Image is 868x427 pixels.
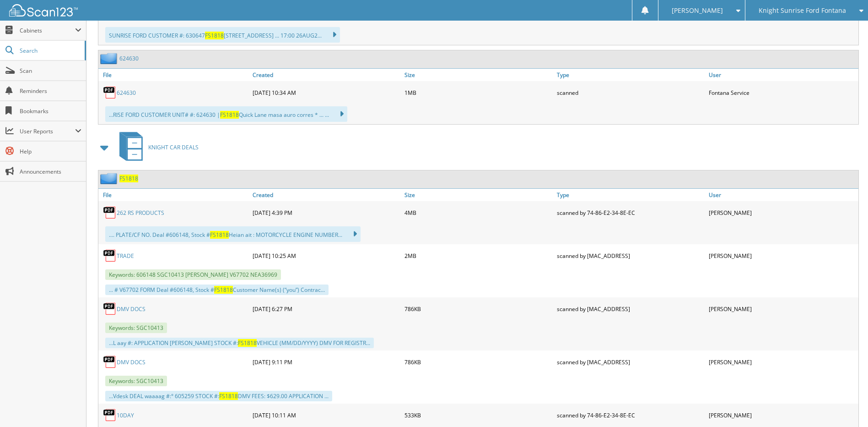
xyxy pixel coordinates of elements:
[402,189,554,201] a: Size
[103,302,117,316] img: PDF.png
[20,168,81,175] span: Announcements
[119,55,139,62] a: 624630
[706,189,858,201] a: User
[117,89,136,97] a: 624630
[250,406,402,424] div: [DATE] 10:11 AM
[117,358,146,366] a: DMV DOCS
[114,129,199,165] a: KNIGHT CAR DEALS
[103,408,117,422] img: PDF.png
[210,231,229,239] span: FS1818
[20,47,80,55] span: Search
[555,300,706,318] div: scanned by [MAC_ADDRESS]
[250,300,402,318] div: [DATE] 6:27 PM
[219,392,238,400] span: FS1818
[119,175,138,182] a: FS1818
[98,189,250,201] a: File
[105,391,332,401] div: ...Vdesk DEAL waaaag #:° 605259 STOCK #: DMV FEES: $629.00 APPLICATION ...
[103,86,117,99] img: PDF.png
[706,246,858,265] div: [PERSON_NAME]
[250,246,402,265] div: [DATE] 10:25 AM
[205,32,224,39] span: FS1818
[250,203,402,222] div: [DATE] 4:39 PM
[555,69,706,81] a: Type
[706,300,858,318] div: [PERSON_NAME]
[759,8,846,13] span: Knight Sunrise Ford Fontana
[20,127,75,135] span: User Reports
[105,269,281,280] span: Keywords: 606148 SGC10413 [PERSON_NAME] V67702 NEA36969
[402,300,554,318] div: 786KB
[672,8,723,13] span: [PERSON_NAME]
[105,27,340,43] div: SUNRISE FORD CUSTOMER #: 630647 [STREET_ADDRESS] ... 17:00 26AUG2...
[250,189,402,201] a: Created
[105,226,361,242] div: .... PLATE/CF NO. Deal #606148, Stock # Heian ait : MOTORCYCLE ENGINE NUMBER...
[20,67,81,75] span: Scan
[105,106,347,122] div: ...RISE FORD CUSTOMER UNIT# #: 624630 | Quick Lane masa auro corres * ... ...
[220,111,239,119] span: FS1818
[402,83,554,102] div: 1MB
[250,353,402,371] div: [DATE] 9:11 PM
[20,107,81,115] span: Bookmarks
[822,383,868,427] iframe: Chat Widget
[555,406,706,424] div: scanned by 74-86-E2-34-8E-EC
[105,376,167,386] span: Keywords: SGC10413
[103,249,117,263] img: PDF.png
[555,353,706,371] div: scanned by [MAC_ADDRESS]
[402,69,554,81] a: Size
[20,148,81,155] span: Help
[706,203,858,222] div: [PERSON_NAME]
[706,406,858,424] div: [PERSON_NAME]
[214,286,233,294] span: FS1818
[706,83,858,102] div: Fontana Service
[117,411,134,419] a: 10DAY
[20,87,81,95] span: Reminders
[117,209,164,217] a: 262 RS PRODUCTS
[555,246,706,265] div: scanned by [MAC_ADDRESS]
[103,206,117,219] img: PDF.png
[402,353,554,371] div: 786KB
[9,4,78,16] img: scan123-logo-white.svg
[555,189,706,201] a: Type
[105,323,167,333] span: Keywords: SGC10413
[105,338,374,348] div: ...L aay #: APPLICATION [PERSON_NAME] STOCK #: VEHICLE (MM/DD/YYYY) DMV FOR REGISTR...
[98,69,250,81] a: File
[20,27,75,34] span: Cabinets
[100,53,119,64] img: folder2.png
[148,143,199,151] span: KNIGHT CAR DEALS
[100,173,119,184] img: folder2.png
[402,406,554,424] div: 533KB
[238,339,257,347] span: FS1818
[250,83,402,102] div: [DATE] 10:34 AM
[105,285,329,295] div: ... # V67702 FORM Deal #606148, Stock # Customer Name(s) (“you”) Contrac...
[706,69,858,81] a: User
[402,203,554,222] div: 4MB
[555,203,706,222] div: scanned by 74-86-E2-34-8E-EC
[250,69,402,81] a: Created
[103,355,117,369] img: PDF.png
[402,246,554,265] div: 2MB
[117,305,146,313] a: DMV DOCS
[117,252,134,260] a: TRADE
[555,83,706,102] div: scanned
[706,353,858,371] div: [PERSON_NAME]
